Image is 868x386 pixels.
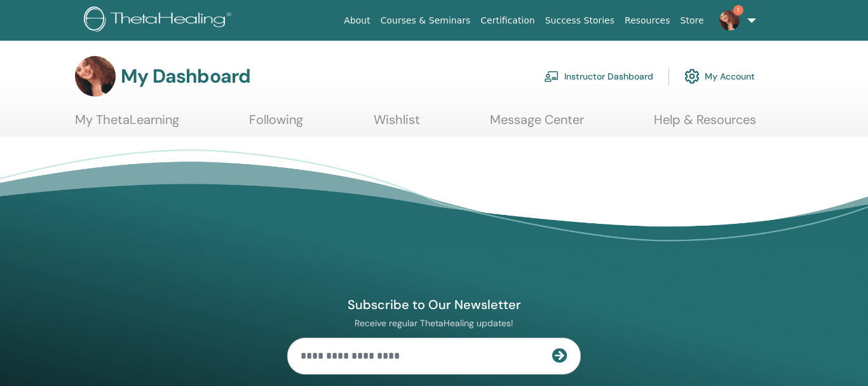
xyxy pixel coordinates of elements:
[733,5,743,15] span: 1
[75,112,179,137] a: My ThetaLearning
[339,9,375,32] a: About
[620,9,675,32] a: Resources
[540,9,620,32] a: Success Stories
[249,112,303,137] a: Following
[719,10,740,31] img: default.jpg
[287,317,581,329] p: Receive regular ThetaHealing updates!
[675,9,709,32] a: Store
[475,9,539,32] a: Certification
[684,62,755,90] a: My Account
[121,65,250,88] h3: My Dashboard
[544,62,653,90] a: Instructor Dashboard
[544,71,559,82] img: chalkboard-teacher.svg
[75,56,116,97] img: default.jpg
[684,65,700,87] img: cog.svg
[654,112,756,137] a: Help & Resources
[84,6,236,35] img: logo.png
[376,9,476,32] a: Courses & Seminars
[490,112,584,137] a: Message Center
[374,112,420,137] a: Wishlist
[287,296,581,313] h4: Subscribe to Our Newsletter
